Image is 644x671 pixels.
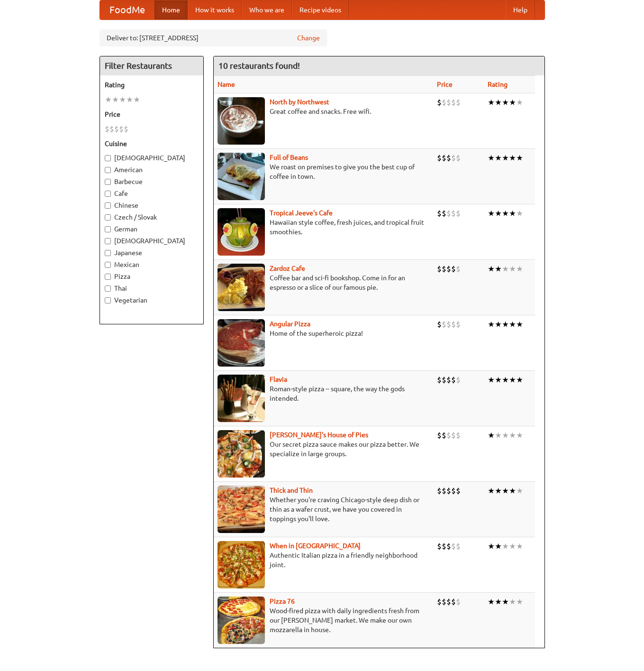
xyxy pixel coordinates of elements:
li: $ [442,97,446,108]
li: ★ [516,319,523,330]
a: North by Northwest [270,98,329,106]
a: [PERSON_NAME]'s House of Pies [270,431,368,439]
li: $ [456,430,461,441]
li: ★ [495,153,502,163]
li: $ [442,430,446,441]
li: $ [442,541,446,552]
img: zardoz.jpg [218,264,265,311]
li: ★ [112,94,119,105]
input: Thai [105,285,111,292]
li: ★ [516,430,523,441]
b: Angular Pizza [270,320,310,328]
p: We roast on premises to give you the best cup of coffee in town. [218,162,430,181]
a: Name [218,81,235,88]
p: Home of the superheroic pizza! [218,329,430,338]
li: ★ [516,486,523,496]
li: $ [451,375,456,385]
li: ★ [488,597,495,607]
li: $ [456,597,461,607]
p: Roman-style pizza -- square, the way the gods intended. [218,384,430,403]
li: ★ [509,208,516,219]
li: ★ [495,208,502,219]
li: ★ [488,97,495,108]
li: $ [437,375,442,385]
li: ★ [133,94,140,105]
img: angular.jpg [218,319,265,367]
li: $ [446,208,451,219]
li: $ [456,541,461,552]
li: $ [446,97,451,108]
li: $ [114,124,119,134]
li: ★ [516,541,523,552]
li: $ [451,430,456,441]
li: ★ [516,597,523,607]
input: Cafe [105,191,111,197]
li: $ [451,486,456,496]
li: ★ [516,375,523,385]
img: luigis.jpg [218,430,265,478]
input: Japanese [105,250,111,256]
li: $ [456,486,461,496]
li: ★ [488,541,495,552]
label: Japanese [105,248,199,257]
li: $ [446,486,451,496]
li: $ [451,153,456,163]
label: Cafe [105,189,199,198]
li: ★ [495,597,502,607]
li: ★ [502,153,509,163]
li: ★ [488,375,495,385]
li: $ [437,430,442,441]
li: ★ [509,153,516,163]
li: $ [109,124,114,134]
li: ★ [502,375,509,385]
li: ★ [495,375,502,385]
li: $ [442,375,446,385]
li: ★ [516,264,523,274]
img: beans.jpg [218,153,265,200]
b: Thick and Thin [270,487,313,494]
li: ★ [516,208,523,219]
li: ★ [502,430,509,441]
p: Whether you're craving Chicago-style deep dish or thin as a wafer crust, we have you covered in t... [218,495,430,524]
label: Czech / Slovak [105,212,199,222]
input: American [105,167,111,173]
label: German [105,224,199,234]
a: Rating [488,81,508,88]
li: ★ [488,430,495,441]
h4: Filter Restaurants [100,56,203,75]
li: ★ [509,430,516,441]
a: Full of Beans [270,154,308,161]
li: ★ [488,319,495,330]
p: Hawaiian style coffee, fresh juices, and tropical fruit smoothies. [218,218,430,237]
li: ★ [509,97,516,108]
b: When in [GEOGRAPHIC_DATA] [270,542,361,550]
a: Flavia [270,376,287,383]
li: ★ [495,430,502,441]
ng-pluralize: 10 restaurants found! [218,61,300,70]
b: Pizza 76 [270,597,295,605]
li: $ [456,264,461,274]
li: ★ [502,319,509,330]
li: $ [437,208,442,219]
li: $ [456,97,461,108]
li: $ [124,124,128,134]
li: $ [437,153,442,163]
li: $ [446,430,451,441]
li: ★ [509,375,516,385]
li: ★ [509,264,516,274]
label: [DEMOGRAPHIC_DATA] [105,236,199,246]
li: $ [446,319,451,330]
img: flavia.jpg [218,375,265,422]
li: $ [446,153,451,163]
img: north.jpg [218,97,265,145]
a: Tropical Jeeve's Cafe [270,209,333,217]
li: ★ [509,541,516,552]
li: $ [451,208,456,219]
li: ★ [488,153,495,163]
li: ★ [495,264,502,274]
li: $ [437,541,442,552]
li: $ [446,375,451,385]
